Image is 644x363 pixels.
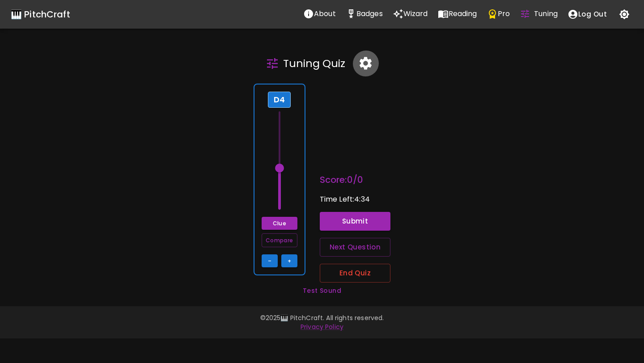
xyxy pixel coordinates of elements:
[388,5,433,23] button: Wizard
[320,264,391,283] button: End Quiz
[341,5,388,24] a: Stats
[515,5,563,24] a: Tuning Quiz
[534,8,558,19] p: Tuning
[320,212,391,231] button: Submit
[283,56,345,71] h5: Tuning Quiz
[301,322,343,331] a: Privacy Policy
[498,8,510,19] p: Pro
[320,238,391,257] button: Next Question
[563,5,612,24] button: account of current user
[11,7,70,21] a: 🎹 PitchCraft
[403,8,428,19] p: Wizard
[314,8,336,19] p: About
[268,92,291,108] div: D4
[515,5,563,23] button: Tuning Quiz
[388,5,433,24] a: Wizard
[298,5,341,24] a: About
[449,8,477,19] p: Reading
[482,5,515,24] a: Pro
[320,173,363,187] h6: Score: 0 / 0
[433,5,482,23] button: Reading
[262,217,297,230] button: Clue
[341,5,388,23] button: Stats
[64,313,580,322] p: © 2025 🎹 PitchCraft. All rights reserved.
[262,233,297,247] button: Compare
[482,5,515,23] button: Pro
[433,5,482,24] a: Reading
[356,8,383,19] p: Badges
[320,194,370,205] p: Time Left: 4:34
[281,254,297,267] button: +
[298,5,341,23] button: About
[262,254,278,267] button: –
